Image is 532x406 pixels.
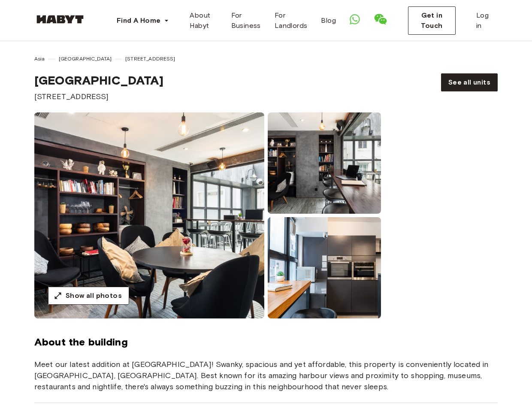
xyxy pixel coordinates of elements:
[34,359,498,392] div: Meet our latest addition at [GEOGRAPHIC_DATA]! Swanky, spacious and yet affordable, this property...
[117,15,160,26] span: Find A Home
[275,10,308,31] span: For Landlords
[110,12,176,29] button: Find A Home
[469,7,498,34] a: Log in
[476,10,491,31] span: Log in
[441,73,498,91] a: See all units
[408,6,456,35] button: Get in Touch
[48,287,129,305] button: Show all photos
[224,7,268,34] a: For Business
[374,12,387,29] a: Show WeChat QR Code
[268,7,314,34] a: For Landlords
[268,112,381,214] img: room-image
[34,55,45,63] span: Asia
[321,15,336,26] span: Blog
[231,10,261,31] span: For Business
[268,217,381,318] img: room-image
[183,7,224,34] a: About Habyt
[125,55,175,63] span: [STREET_ADDRESS]
[448,77,490,88] span: See all units
[350,14,360,27] a: Open WhatsApp
[34,91,164,102] span: [STREET_ADDRESS]
[66,291,122,301] span: Show all photos
[384,112,498,214] img: room-image
[190,10,217,31] span: About Habyt
[59,55,112,63] span: [GEOGRAPHIC_DATA]
[34,73,164,88] span: [GEOGRAPHIC_DATA]
[34,15,86,24] img: Habyt
[384,217,498,318] img: room-image
[415,10,448,31] span: Get in Touch
[34,336,498,348] span: About the building
[314,7,343,34] a: Blog
[34,112,264,318] img: room-image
